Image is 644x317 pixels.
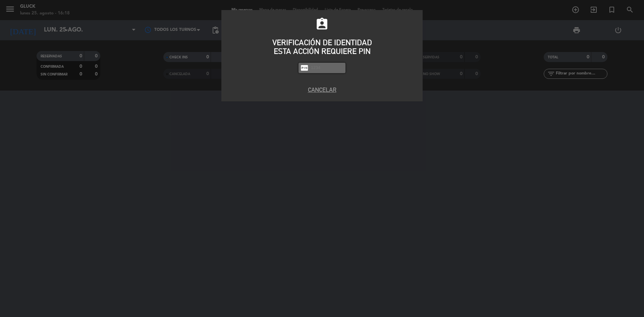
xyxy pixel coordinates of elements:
input: 1234 [310,64,344,72]
div: ESTA ACCIÓN REQUIERE PIN [226,47,418,56]
i: fiber_pin [300,64,309,72]
i: assignment_ind [315,17,329,31]
div: VERIFICACIÓN DE IDENTIDAD [226,38,418,47]
button: Cancelar [226,85,418,94]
